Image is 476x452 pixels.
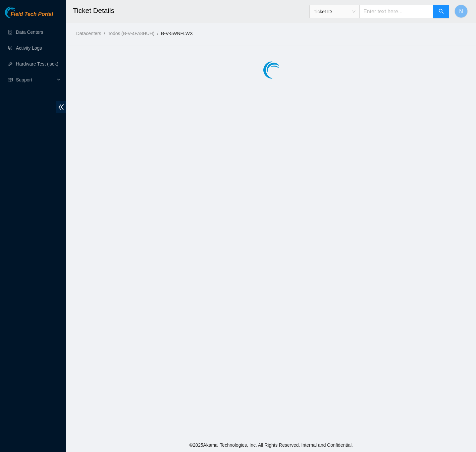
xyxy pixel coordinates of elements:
a: Todos (B-V-4FA8HUH) [108,31,154,36]
a: Hardware Test (isok) [16,61,58,67]
button: search [433,5,449,18]
a: Akamai TechnologiesField Tech Portal [5,12,53,21]
span: / [157,31,158,36]
span: / [104,31,105,36]
span: Support [16,73,55,86]
span: search [439,9,444,15]
span: read [8,77,13,82]
a: Activity Logs [16,45,42,51]
a: Data Centers [16,29,43,35]
footer: © 2025 Akamai Technologies, Inc. All Rights Reserved. Internal and Confidential. [66,438,476,452]
span: Ticket ID [314,7,355,17]
input: Enter text here... [359,5,434,18]
span: double-left [56,101,66,113]
span: Field Tech Portal [11,11,53,18]
img: Akamai Technologies [5,7,33,18]
span: N [459,7,463,16]
a: B-V-5WNFLWX [161,31,193,36]
button: N [454,5,468,18]
a: Datacenters [76,31,101,36]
